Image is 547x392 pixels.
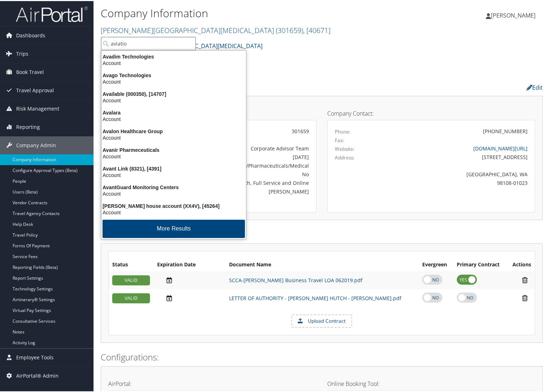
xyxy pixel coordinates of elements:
i: Remove Contract [519,293,531,301]
th: Evergreen [419,257,453,270]
div: Avadim Technologies [97,52,250,59]
div: VALID [112,292,150,302]
label: Fax: [335,136,344,143]
span: Employee Tools [16,347,54,365]
th: Status [109,257,154,270]
th: Expiration Date [154,257,225,270]
span: [PERSON_NAME] [491,10,535,18]
a: Edit [527,83,543,90]
label: Address: [335,153,355,160]
div: Account [97,152,250,159]
span: Reporting [16,117,40,135]
div: Add/Edit Date [157,293,222,301]
div: 98108-01023 [386,178,528,186]
div: Available (000350), [14707] [97,90,250,96]
input: Search Accounts [101,36,196,49]
span: AirPortal® Admin [16,366,59,384]
div: Account [97,115,250,121]
th: Document Name [225,257,419,270]
h4: Company Contact: [327,109,535,115]
i: Remove Contract [519,275,531,283]
div: Account [97,190,250,196]
a: SCCA-[PERSON_NAME] Business Travel LOA 062019.pdf [229,276,363,283]
span: Risk Management [16,99,59,117]
div: [GEOGRAPHIC_DATA], WA [386,169,528,177]
h2: Contracts: [101,227,543,239]
label: Phone: [335,127,351,134]
div: Account [97,134,250,140]
label: Website: [335,144,355,151]
span: Company Admin [16,135,56,153]
div: Avant Link (8321), [4391] [97,164,250,171]
h2: Configurations: [101,350,543,362]
div: [STREET_ADDRESS] [386,152,528,160]
div: Avalon Healthcare Group [97,127,250,134]
a: [DOMAIN_NAME][URL] [473,144,528,151]
span: ( 301659 ) [276,24,303,34]
div: AvantGuard Monitoring Centers [97,183,250,190]
div: Account [97,78,250,84]
a: LETTER OF AUTHORITY - [PERSON_NAME] HUTCH - [PERSON_NAME].pdf [229,294,401,300]
span: Travel Approval [16,80,54,98]
h4: Online Booking Tool: [327,380,535,386]
div: Account [97,59,250,65]
th: Actions [507,257,535,270]
img: airportal-logo.png [16,5,88,22]
span: Trips [16,44,28,62]
div: Account [97,208,250,215]
button: More Results [102,219,245,237]
span: Book Travel [16,62,44,80]
a: [PERSON_NAME][GEOGRAPHIC_DATA][MEDICAL_DATA] [101,24,331,34]
th: Primary Contract [453,257,507,270]
div: Account [97,171,250,177]
div: [PHONE_NUMBER] [483,126,528,134]
div: Avago Technologies [97,71,250,78]
label: Upload Contract [292,314,351,326]
div: VALID [112,274,150,284]
h1: Company Information [101,5,395,20]
div: Avalara [97,108,250,115]
div: Add/Edit Date [157,275,222,283]
div: Avanir Pharmeceuticals [97,146,250,152]
div: [PERSON_NAME] house account (XX4V), [45264] [97,202,250,208]
span: , [ 40671 ] [303,24,331,34]
span: Dashboards [16,25,45,43]
div: Account [97,96,250,103]
h4: AirPortal: [108,380,316,386]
